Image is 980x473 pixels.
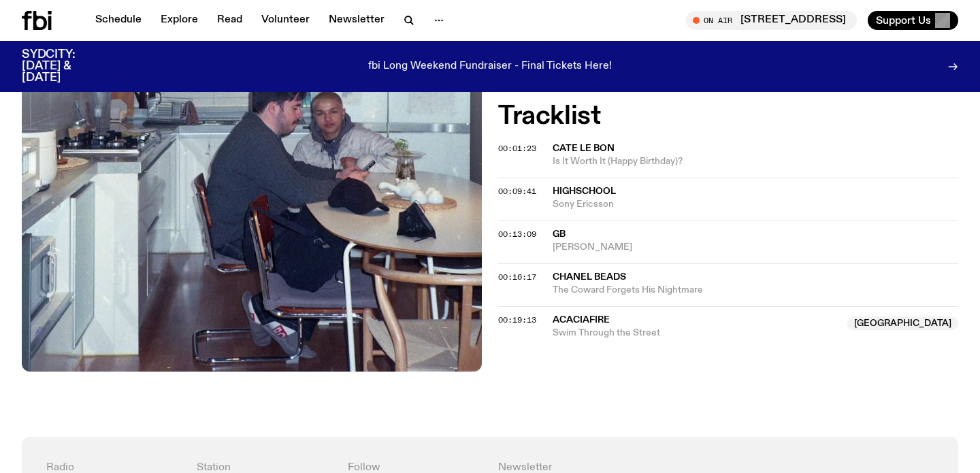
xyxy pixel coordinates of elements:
span: Is It Worth It (Happy Birthday)? [553,155,958,168]
span: 00:13:09 [498,229,536,240]
h2: Tracklist [498,104,958,129]
button: Support Us [868,11,958,30]
span: HighSchool [553,186,616,196]
a: Read [209,11,250,30]
span: 00:19:13 [498,314,536,325]
span: [PERSON_NAME] [553,241,958,254]
span: 00:16:17 [498,272,536,282]
a: Explore [152,11,206,30]
span: Acaciafire [553,315,610,325]
button: On Air[STREET_ADDRESS] [686,11,857,30]
span: 00:09:41 [498,186,536,197]
span: The Coward Forgets His Nightmare [553,284,958,297]
span: 00:01:23 [498,143,536,154]
a: Schedule [87,11,150,30]
span: [GEOGRAPHIC_DATA] [847,316,958,330]
a: Newsletter [321,11,393,30]
a: Volunteer [253,11,318,30]
span: GB [553,229,566,239]
span: Sony Ericsson [553,198,958,211]
p: fbi Long Weekend Fundraiser - Final Tickets Here! [368,61,612,73]
h3: SYDCITY: [DATE] & [DATE] [22,49,109,84]
span: Swim Through the Street [553,327,839,340]
span: Chanel Beads [553,272,626,282]
span: Cate Le Bon [553,144,615,153]
span: Support Us [876,14,931,27]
